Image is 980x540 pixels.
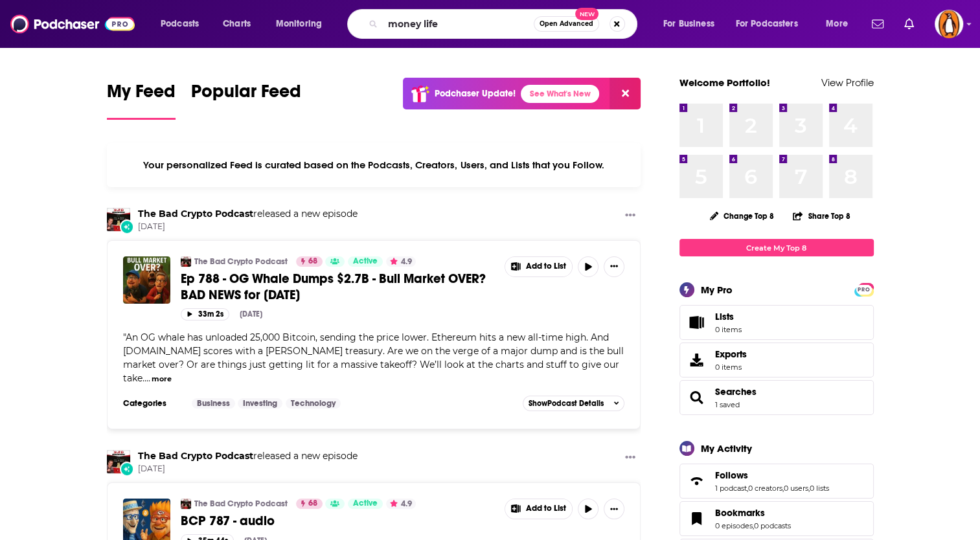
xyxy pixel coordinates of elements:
[123,398,181,409] h3: Categories
[935,10,963,38] button: Show profile menu
[120,462,134,476] div: New Episode
[867,13,889,35] a: Show notifications dropdown
[181,256,191,267] a: The Bad Crypto Podcast
[348,256,383,267] a: Active
[604,256,624,277] button: Show More Button
[534,16,599,32] button: Open AdvancedNew
[123,256,170,304] a: Ep 788 - OG Whale Dumps $2.7B - Bull Market OVER? BAD NEWS for August 28, 2025
[679,305,874,340] a: Lists
[181,308,229,321] button: 33m 2s
[191,80,301,110] span: Popular Feed
[748,484,782,493] a: 0 creators
[715,363,747,372] span: 0 items
[810,484,829,493] a: 0 lists
[353,497,378,510] span: Active
[223,15,251,33] span: Charts
[715,311,734,322] span: Lists
[107,208,130,231] a: The Bad Crypto Podcast
[296,499,323,509] a: 68
[144,372,150,384] span: ...
[214,14,258,34] a: Charts
[359,9,650,39] div: Search podcasts, credits, & more...
[240,309,262,319] div: [DATE]
[935,10,963,38] img: User Profile
[753,521,754,530] span: ,
[308,255,317,268] span: 68
[123,332,624,384] span: "
[120,219,134,234] div: New Episode
[684,351,710,369] span: Exports
[792,203,850,229] button: Share Top 8
[715,400,740,409] a: 1 saved
[138,464,358,475] span: [DATE]
[194,256,288,267] a: The Bad Crypto Podcast
[679,380,874,415] span: Searches
[736,15,798,33] span: For Podcasters
[383,14,534,34] input: Search podcasts, credits, & more...
[192,398,235,409] a: Business
[540,21,593,27] span: Open Advanced
[138,450,358,462] h3: released a new episode
[276,15,322,33] span: Monitoring
[181,513,275,529] span: BCP 787 - audio
[604,499,624,519] button: Show More Button
[679,343,874,377] a: Exports
[679,76,770,89] a: Welcome Portfolio!
[782,484,784,493] span: ,
[784,484,808,493] a: 0 users
[935,10,963,38] span: Logged in as penguin_portfolio
[679,464,874,499] span: Follows
[238,398,282,409] a: Investing
[856,285,872,295] span: PRO
[107,450,130,473] img: The Bad Crypto Podcast
[821,76,874,89] a: View Profile
[715,484,747,493] a: 1 podcast
[899,13,919,35] a: Show notifications dropdown
[684,313,710,332] span: Lists
[826,15,848,33] span: More
[10,12,135,36] img: Podchaser - Follow, Share and Rate Podcasts
[386,499,416,509] button: 4.9
[754,521,791,530] a: 0 podcasts
[107,80,176,120] a: My Feed
[702,208,782,224] button: Change Top 8
[684,510,710,528] a: Bookmarks
[523,396,625,411] button: ShowPodcast Details
[701,284,733,296] div: My Pro
[663,15,714,33] span: For Business
[715,469,829,481] a: Follows
[856,284,872,294] a: PRO
[575,8,598,20] span: New
[701,442,752,455] div: My Activity
[684,472,710,490] a: Follows
[191,80,301,120] a: Popular Feed
[715,386,757,398] span: Searches
[715,507,765,519] span: Bookmarks
[181,271,486,303] span: Ep 788 - OG Whale Dumps $2.7B - Bull Market OVER? BAD NEWS for [DATE]
[808,484,810,493] span: ,
[181,499,191,509] img: The Bad Crypto Podcast
[296,256,323,267] a: 68
[529,399,604,408] span: Show Podcast Details
[435,88,516,99] p: Podchaser Update!
[505,257,573,276] button: Show More Button
[138,450,253,462] a: The Bad Crypto Podcast
[684,388,710,407] a: Searches
[181,271,496,303] a: Ep 788 - OG Whale Dumps $2.7B - Bull Market OVER? BAD NEWS for [DATE]
[654,14,731,34] button: open menu
[727,14,817,34] button: open menu
[521,85,599,103] a: See What's New
[308,497,317,510] span: 68
[679,239,874,256] a: Create My Top 8
[526,262,566,271] span: Add to List
[348,499,383,509] a: Active
[715,325,742,334] span: 0 items
[286,398,341,409] a: Technology
[161,15,199,33] span: Podcasts
[386,256,416,267] button: 4.9
[152,374,172,385] button: more
[138,208,358,220] h3: released a new episode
